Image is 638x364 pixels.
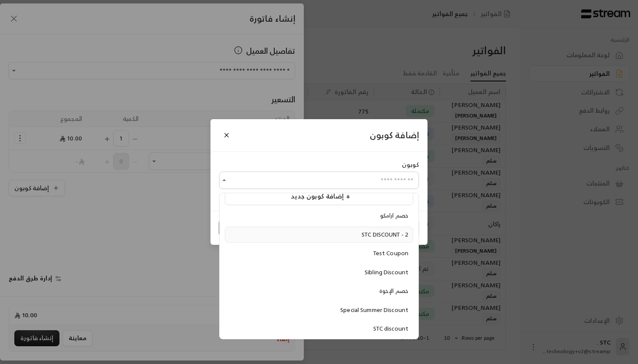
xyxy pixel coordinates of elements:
[219,175,230,186] button: Close
[370,127,419,143] span: إضافة كوبون
[365,267,408,277] span: Sibling Discount
[364,192,410,203] span: إضافة كوبون آخر
[380,211,408,221] span: خصم ارامكو
[373,324,408,334] span: STC discount
[291,190,350,202] span: إضافة كوبون جديد +
[373,248,408,258] span: Test Coupon
[340,305,408,315] span: Special Summer Discount
[219,128,234,143] button: Close
[379,286,408,296] span: خصم الإخوة
[362,230,408,240] span: STC DISCOUNT - 2
[219,160,419,169] div: كوبون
